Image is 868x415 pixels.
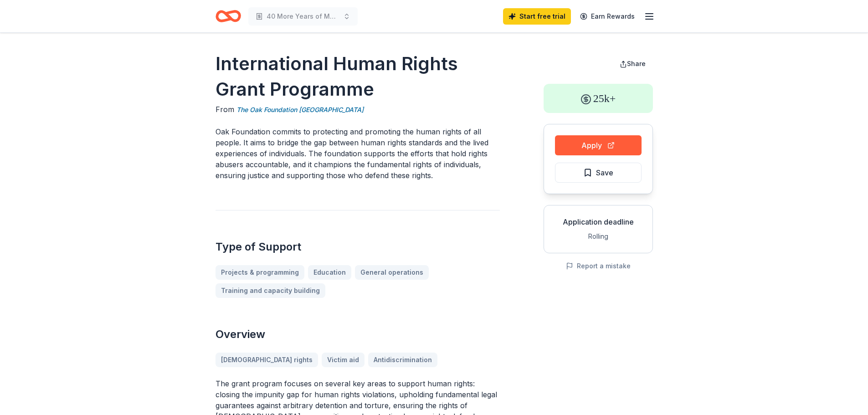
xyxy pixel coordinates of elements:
[551,231,645,242] div: Rolling
[216,126,500,181] p: Oak Foundation commits to protecting and promoting the human rights of all people. It aims to bri...
[216,327,500,342] h2: Overview
[216,5,241,27] a: Home
[267,11,339,22] span: 40 More Years of Mercy
[555,135,642,155] button: Apply
[544,84,653,113] div: 25k+
[596,167,613,179] span: Save
[575,8,640,25] a: Earn Rewards
[551,216,645,227] div: Application deadline
[308,265,351,280] a: Education
[216,265,304,280] a: Projects & programming
[612,55,653,73] button: Share
[248,7,358,26] button: 40 More Years of Mercy
[566,261,631,272] button: Report a mistake
[355,265,429,280] a: General operations
[216,51,500,102] h1: International Human Rights Grant Programme
[236,104,364,115] a: The Oak Foundation [GEOGRAPHIC_DATA]
[216,104,500,115] div: From
[503,8,571,25] a: Start free trial
[216,240,500,254] h2: Type of Support
[555,163,642,183] button: Save
[627,60,646,67] span: Share
[216,283,325,298] a: Training and capacity building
